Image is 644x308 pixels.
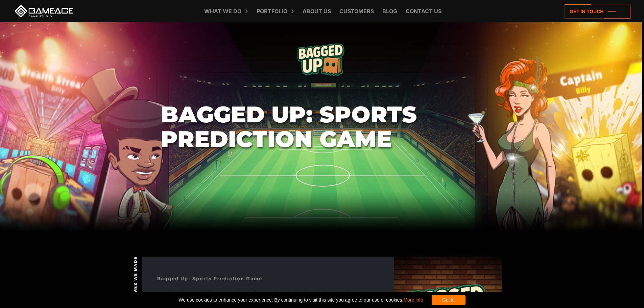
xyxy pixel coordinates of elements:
h1: Bagged Up: Sports Prediction Game [161,102,483,151]
em: Bagged Up [157,291,183,297]
a: More info [403,297,423,303]
span: We use cookies to enhance your experience. By continuing to visit this site you agree to our use ... [178,295,423,305]
div: Bagged Up: Sports Prediction Game [157,275,262,282]
span: Games we made [133,256,139,300]
a: Get in touch [565,4,630,19]
div: Got it! [432,295,466,305]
